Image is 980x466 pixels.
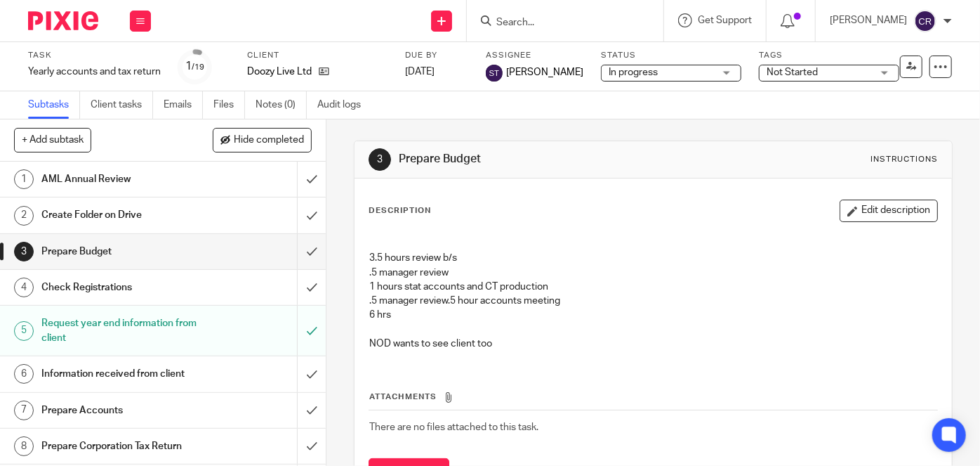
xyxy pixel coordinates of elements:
[914,10,936,32] img: svg%3E
[14,169,34,189] div: 1
[14,321,34,341] div: 5
[14,128,91,152] button: + Add subtask
[14,278,34,297] div: 4
[369,337,937,351] p: NOD wants to see client too
[369,393,437,401] span: Attachments
[506,65,583,79] span: [PERSON_NAME]
[91,91,153,119] a: Client tasks
[369,422,538,432] span: There are no files attached to this task.
[247,50,388,61] label: Client
[14,242,34,261] div: 3
[609,67,658,77] span: In progress
[28,91,80,119] a: Subtasks
[870,154,938,165] div: Instructions
[41,277,203,298] h1: Check Registrations
[601,50,741,61] label: Status
[41,205,203,226] h1: Create Folder on Drive
[405,50,468,61] label: Due by
[41,400,203,421] h1: Prepare Accounts
[14,401,34,420] div: 7
[28,65,161,79] div: Yearly accounts and tax return
[14,364,34,384] div: 6
[41,363,203,384] h1: Information received from client
[41,241,203,262] h1: Prepare Budget
[41,169,203,190] h1: AML Annual Review
[369,148,391,171] div: 3
[317,91,371,119] a: Audit logs
[186,58,205,75] div: 1
[840,200,938,222] button: Edit description
[256,91,307,119] a: Notes (0)
[41,436,203,457] h1: Prepare Corporation Tax Return
[767,67,818,77] span: Not Started
[28,50,161,61] label: Task
[213,91,245,119] a: Files
[14,436,34,456] div: 8
[234,135,304,146] span: Hide completed
[759,50,899,61] label: Tags
[495,17,621,30] input: Search
[192,63,205,71] small: /19
[213,128,312,152] button: Hide completed
[698,15,752,25] span: Get Support
[41,313,203,349] h1: Request year end information from client
[486,65,503,82] img: svg%3E
[830,13,907,27] p: [PERSON_NAME]
[486,50,583,61] label: Assignee
[28,11,98,30] img: Pixie
[164,91,203,119] a: Emails
[247,65,312,79] p: Doozy Live Ltd
[369,237,937,308] p: 3.5 hours review b/s .5 manager review 1 hours stat accounts and CT production .5 manager review ...
[369,308,937,322] p: 6 hrs
[369,205,431,216] p: Description
[399,152,684,167] h1: Prepare Budget
[405,67,435,77] span: [DATE]
[14,206,34,226] div: 2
